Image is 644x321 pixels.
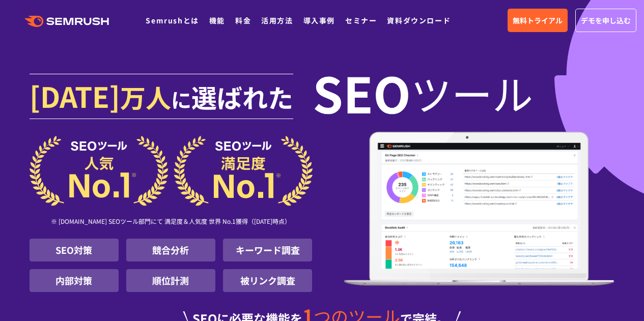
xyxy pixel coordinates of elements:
[575,9,636,32] a: デモを申し込む
[345,15,377,25] a: セミナー
[235,15,251,25] a: 料金
[411,72,533,113] span: ツール
[209,15,225,25] a: 機能
[30,75,120,116] span: [DATE]
[223,269,312,292] li: 被リンク調査
[513,15,563,26] span: 無料トライアル
[126,269,215,292] li: 順位計測
[120,78,171,115] span: 万人
[126,239,215,261] li: 競合分析
[581,15,631,26] span: デモを申し込む
[313,72,411,113] span: SEO
[30,206,313,239] div: ※ [DOMAIN_NAME] SEOツール部門にて 満足度＆人気度 世界 No.1獲得（[DATE]時点）
[191,78,293,115] span: 選ばれた
[223,239,312,261] li: キーワード調査
[387,15,451,25] a: 資料ダウンロード
[508,9,568,32] a: 無料トライアル
[30,269,119,292] li: 内部対策
[171,84,191,114] span: に
[146,15,199,25] a: Semrushとは
[303,15,335,25] a: 導入事例
[30,239,119,261] li: SEO対策
[261,15,293,25] a: 活用方法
